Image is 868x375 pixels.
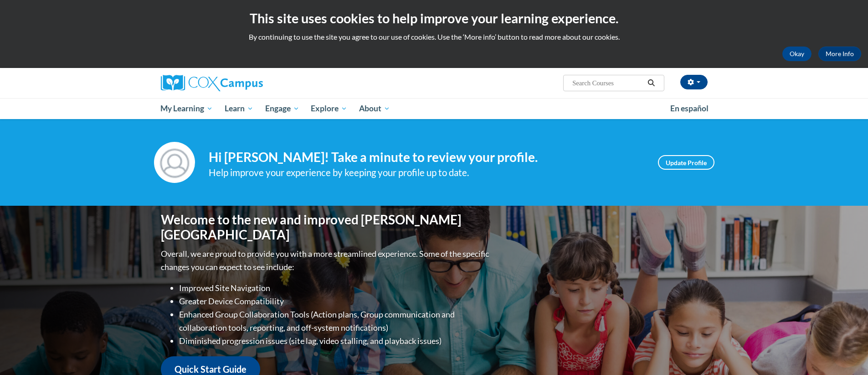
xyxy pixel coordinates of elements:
a: More Info [818,47,861,61]
li: Enhanced Group Collaboration Tools (Action plans, Group communication and collaboration tools, re... [179,308,491,334]
h1: Welcome to the new and improved [PERSON_NAME][GEOGRAPHIC_DATA] [161,212,491,243]
span: Engage [265,103,299,114]
span: My Learning [160,103,213,114]
a: Engage [259,98,305,119]
a: Explore [305,98,353,119]
p: Overall, we are proud to provide you with a more streamlined experience. Some of the specific cha... [161,247,491,274]
div: Main menu [147,98,721,119]
li: Greater Device Compatibility [179,295,491,308]
span: Explore [311,103,347,114]
a: Update Profile [658,155,714,170]
p: By continuing to use the site you agree to our use of cookies. Use the ‘More info’ button to read... [7,32,861,42]
a: Learn [219,98,259,119]
img: Profile Image [154,142,195,183]
button: Account Settings [680,75,708,89]
span: En español [670,104,709,113]
a: En español [664,99,714,118]
li: Diminished progression issues (site lag, video stalling, and playback issues) [179,334,491,348]
img: Cox Campus [161,75,263,91]
span: About [359,103,390,114]
div: Help improve your experience by keeping your profile up to date. [209,165,644,180]
li: Improved Site Navigation [179,281,491,295]
h4: Hi [PERSON_NAME]! Take a minute to review your profile. [209,150,644,165]
a: About [353,98,396,119]
a: Cox Campus [161,75,334,91]
h2: This site uses cookies to help improve your learning experience. [7,9,861,27]
input: Search Courses [571,78,644,89]
a: My Learning [155,98,219,119]
span: Learn [225,103,253,114]
button: Search [644,78,658,89]
button: Okay [782,47,812,61]
iframe: Button to launch messaging window [832,339,861,368]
